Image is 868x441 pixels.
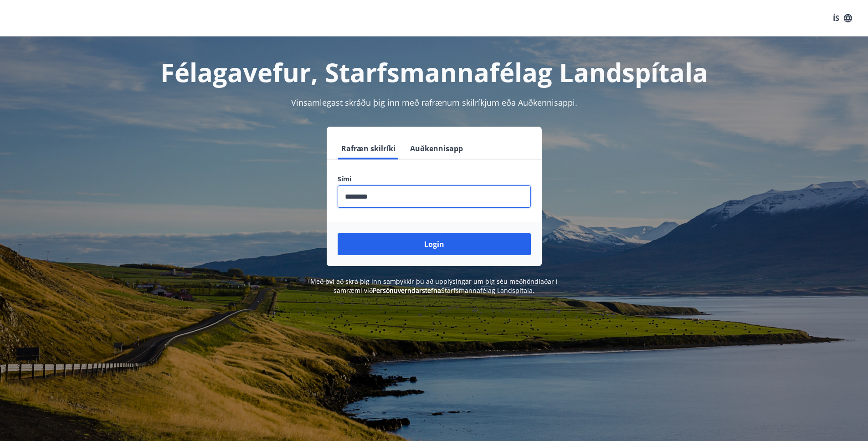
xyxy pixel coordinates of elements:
[117,55,751,89] h1: Félagavefur, Starfsmannafélag Landspítala
[338,174,531,184] label: Sími
[406,138,467,159] button: Auðkennisapp
[338,138,399,159] button: Rafræn skilríki
[338,233,531,255] button: Login
[373,286,441,295] a: Persónuverndarstefna
[828,10,857,26] button: ÍS
[291,97,577,108] span: Vinsamlegast skráðu þig inn með rafrænum skilríkjum eða Auðkennisappi.
[310,277,558,295] span: Með því að skrá þig inn samþykkir þú að upplýsingar um þig séu meðhöndlaðar í samræmi við Starfsm...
